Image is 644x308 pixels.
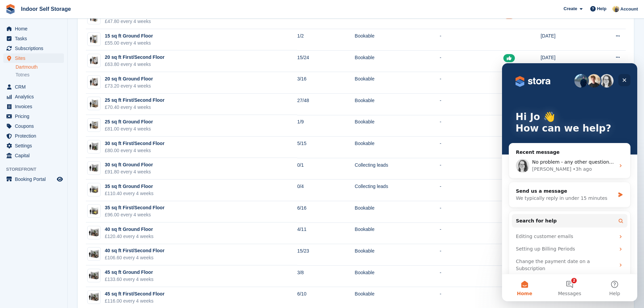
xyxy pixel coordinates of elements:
span: Search for help [14,154,55,161]
div: 45 sq ft Ground Floor [105,269,153,276]
div: Setting up Billing Periods [14,182,113,189]
td: - [440,29,503,51]
img: 25-sqft-unit.jpg [88,120,100,130]
td: Collecting leads [355,158,439,180]
td: Bookable [355,29,439,51]
td: 27/48 [297,94,355,115]
div: £55.00 every 4 weeks [105,40,153,47]
div: 25 sq ft Ground Floor [105,118,153,125]
span: Capital [15,151,55,160]
a: Preview store [56,175,64,183]
td: 1/9 [297,115,355,137]
div: £91.80 every 4 weeks [105,168,153,175]
img: 25-sqft-unit.jpg [88,99,100,109]
span: CRM [15,82,55,92]
div: 30 sq ft Ground Floor [105,161,153,168]
img: 20-sqft-unit.jpg [88,56,100,66]
div: Close [116,11,128,23]
a: menu [3,34,64,43]
td: Bookable [355,244,439,266]
img: 15-sqft-unit.jpg [88,34,100,44]
td: 1/2 [297,29,355,51]
div: £116.00 every 4 weeks [105,298,165,305]
img: 40-sqft-unit.jpg [88,249,100,259]
div: Editing customer emails [10,167,125,180]
div: 45 sq ft First/Second Floor [105,290,165,298]
div: 35 sq ft Ground Floor [105,183,153,190]
a: menu [3,102,64,111]
td: 0/4 [297,180,355,201]
div: Setting up Billing Periods [10,180,125,192]
div: Send us a messageWe typically reply in under 15 minutes [7,119,128,144]
div: £106.60 every 4 weeks [105,254,165,261]
td: 15/23 [297,244,355,266]
a: menu [3,92,64,101]
td: Bookable [355,222,439,244]
a: menu [3,112,64,121]
span: Pricing [15,112,55,121]
span: Home [15,24,55,33]
a: Indoor Self Storage [18,3,74,15]
span: Account [620,6,638,13]
div: 30 sq ft First/Second Floor [105,140,165,147]
td: Bookable [355,94,439,115]
div: £73.20 every 4 weeks [105,82,153,90]
td: Bookable [355,201,439,223]
img: stora-icon-8386f47178a22dfd0bd8f6a31ec36ba5ce8667c1dd55bd0f319d3a0aa187defe.svg [5,4,16,14]
div: • 3h ago [71,102,90,110]
span: Invoices [15,102,55,111]
img: Jo Moon [613,5,619,12]
button: Messages [45,211,90,238]
a: menu [3,174,64,184]
td: - [440,244,503,266]
img: 35-sqft-unit.jpg [88,206,100,216]
a: Totnes [16,72,64,78]
div: We typically reply in under 15 minutes [14,132,113,139]
button: Help [90,211,135,238]
span: Messages [56,228,79,233]
a: menu [3,82,64,92]
div: 40 sq ft Ground Floor [105,226,153,233]
span: Help [597,5,606,12]
span: No problem - any other questions, as ever, just let us know! [30,96,172,101]
div: 20 sq ft First/Second Floor [105,54,165,61]
a: menu [3,141,64,150]
span: Settings [15,141,55,150]
td: Bookable [355,72,439,94]
a: menu [3,53,64,63]
span: Sites [15,53,55,63]
td: 5/15 [297,137,355,158]
td: 4/11 [297,222,355,244]
td: - [440,72,503,94]
span: Create [564,5,577,12]
td: Bookable [355,265,439,287]
div: 20 sq ft Ground Floor [105,75,153,82]
button: Search for help [10,151,125,164]
span: Subscriptions [15,44,55,53]
div: £70.40 every 4 weeks [105,104,165,111]
td: - [440,222,503,244]
img: 35-sqft-unit.jpg [88,185,100,194]
td: Bookable [355,50,439,72]
div: Editing customer emails [14,170,113,177]
span: Protection [15,131,55,141]
td: 15/24 [297,50,355,72]
td: Bookable [355,137,439,158]
td: 0/1 [297,158,355,180]
span: Home [15,228,30,233]
td: - [440,50,503,72]
span: Tasks [15,34,55,43]
img: 30-sqft-unit.jpg [88,163,100,173]
a: menu [3,131,64,141]
div: Change the payment date on a Subscription [10,192,125,212]
td: Bookable [355,115,439,137]
div: Send us a message [14,124,113,132]
td: 6/16 [297,201,355,223]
